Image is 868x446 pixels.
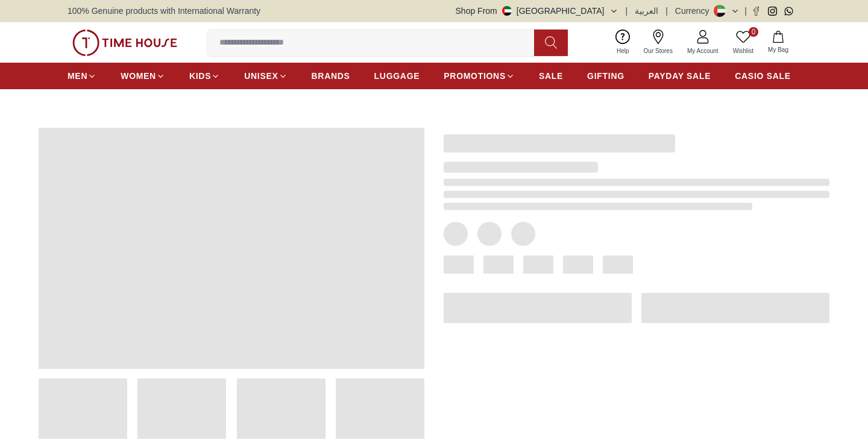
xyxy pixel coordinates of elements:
a: UNISEX [244,65,287,87]
a: Instagram [768,7,777,16]
a: GIFTING [587,65,624,87]
span: SALE [539,70,563,82]
a: PROMOTIONS [444,65,515,87]
a: PAYDAY SALE [649,65,711,87]
a: KIDS [189,65,220,87]
span: PAYDAY SALE [649,70,711,82]
span: MEN [68,70,87,82]
span: GIFTING [587,70,624,82]
span: LUGGAGE [374,70,420,82]
span: UNISEX [244,70,278,82]
span: | [626,5,628,17]
span: KIDS [189,70,211,82]
button: My Bag [761,28,796,57]
a: SALE [539,65,563,87]
span: 0 [749,27,758,37]
span: WOMEN [121,70,156,82]
span: PROMOTIONS [444,70,506,82]
span: CASIO SALE [735,70,791,82]
span: | [744,5,747,17]
a: BRANDS [312,65,350,87]
span: 100% Genuine products with International Warranty [68,5,260,17]
span: Wishlist [728,46,758,55]
span: Help [612,46,634,55]
a: MEN [68,65,96,87]
button: العربية [635,5,658,17]
a: Facebook [752,7,761,16]
a: CASIO SALE [735,65,791,87]
span: | [665,5,668,17]
button: Shop From[GEOGRAPHIC_DATA] [456,5,618,17]
span: My Bag [763,45,793,54]
img: United Arab Emirates [502,6,512,16]
a: Whatsapp [784,7,793,16]
a: WOMEN [121,65,165,87]
a: Help [609,27,637,58]
div: Currency [675,5,714,17]
span: Our Stores [639,46,678,55]
a: Our Stores [637,27,680,58]
span: BRANDS [312,70,350,82]
img: ... [72,30,177,56]
a: LUGGAGE [374,65,420,87]
span: My Account [682,46,723,55]
a: 0Wishlist [726,27,761,58]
